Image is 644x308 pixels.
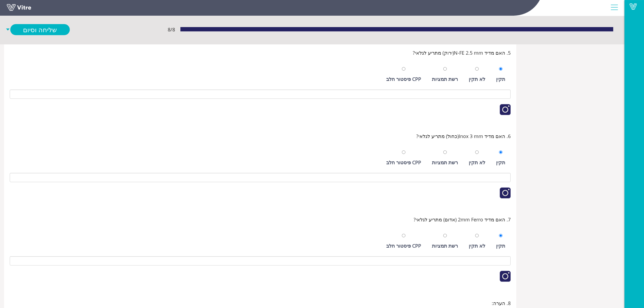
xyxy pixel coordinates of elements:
div: לא תקין [469,159,485,166]
span: 7. האם מדיד 2mm Ferro (אדום) מתריע לגלאי? [414,216,511,223]
span: 6. האם מדיד Inox 3 mm(כחול) מתריע לגלאי? [416,132,511,140]
span: 8 / 8 [168,26,175,33]
div: לא תקין [469,75,485,83]
div: CPP פיסטור חלב [386,75,421,83]
span: 8. הערה: [492,299,511,307]
div: רשת תמציות [432,242,458,250]
div: תקין [496,75,505,83]
div: רשת תמציות [432,159,458,166]
div: CPP פיסטור חלב [386,242,421,250]
span: caret-down [5,24,10,35]
div: תקין [496,242,505,250]
div: רשת תמציות [432,75,458,83]
div: תקין [496,159,505,166]
a: שליחה וסיום [10,24,70,35]
span: 5. האם מדיד N-FE 2.5 mm(ירוק) מתריע לגלאי? [413,49,511,57]
div: CPP פיסטור חלב [386,159,421,166]
div: לא תקין [469,242,485,250]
